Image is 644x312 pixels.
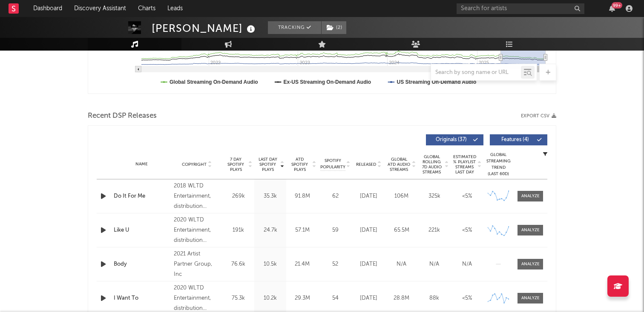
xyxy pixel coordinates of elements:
span: Global Rolling 7D Audio Streams [420,154,443,175]
button: Tracking [268,21,321,34]
div: N/A [453,260,481,269]
div: 91.8M [288,192,316,201]
div: N/A [420,260,448,269]
div: 75.3k [224,294,252,303]
div: N/A [387,260,416,269]
div: 10.5k [256,260,284,269]
div: 29.3M [288,294,316,303]
span: Originals ( 37 ) [431,137,471,142]
button: Features(4) [490,134,547,145]
div: Global Streaming Trend (Last 60D) [486,152,511,177]
button: Export CSV [521,113,556,119]
button: 99+ [609,5,615,12]
span: ATD Spotify Plays [288,157,311,172]
span: 7 Day Spotify Plays [224,157,247,172]
div: [DATE] [354,294,383,303]
div: 191k [224,226,252,235]
div: 106M [387,192,416,201]
div: 76.6k [224,260,252,269]
span: Global ATD Audio Streams [387,157,411,172]
div: 2018 WLTD Entertainment, distribution exclusive ADA [GEOGRAPHIC_DATA] [174,181,220,212]
span: Estimated % Playlist Streams Last Day [453,154,476,175]
a: I Want To [114,294,170,303]
a: Do It For Me [114,192,170,201]
div: 65.5M [387,226,416,235]
div: 28.8M [387,294,416,303]
text: US Streaming On-Demand Audio [397,79,476,85]
div: 21.4M [288,260,316,269]
span: Last Day Spotify Plays [256,157,279,172]
div: 52 [320,260,350,269]
div: [DATE] [354,260,383,269]
span: Spotify Popularity [320,158,345,170]
div: 221k [420,226,448,235]
div: 35.3k [256,192,284,201]
div: 10.2k [256,294,284,303]
span: Recent DSP Releases [88,111,157,121]
span: ( 2 ) [321,21,347,34]
div: <5% [453,192,481,201]
div: 269k [224,192,252,201]
a: Body [114,260,170,269]
div: 88k [420,294,448,303]
div: 59 [320,226,350,235]
span: Features ( 4 ) [495,137,535,142]
div: 24.7k [256,226,284,235]
div: 2020 WLTD Entertainment, distribution exclusive ADA [GEOGRAPHIC_DATA] [174,215,220,246]
div: 57.1M [288,226,316,235]
input: Search for artists [457,3,584,14]
div: <5% [453,226,481,235]
div: [PERSON_NAME] [152,21,257,35]
text: Global Streaming On-Demand Audio [170,79,258,85]
div: [DATE] [354,192,383,201]
div: <5% [453,294,481,303]
div: 54 [320,294,350,303]
div: Name [114,161,170,167]
span: Released [356,162,376,167]
div: 325k [420,192,448,201]
div: 2021 Artist Partner Group, Inc [174,249,220,280]
span: Copyright [182,162,207,167]
button: (2) [322,21,346,34]
div: 62 [320,192,350,201]
div: 99 + [612,2,622,9]
a: Like U [114,226,170,235]
button: Originals(37) [426,134,483,145]
input: Search by song name or URL [431,69,521,76]
text: Ex-US Streaming On-Demand Audio [284,79,371,85]
div: [DATE] [354,226,383,235]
